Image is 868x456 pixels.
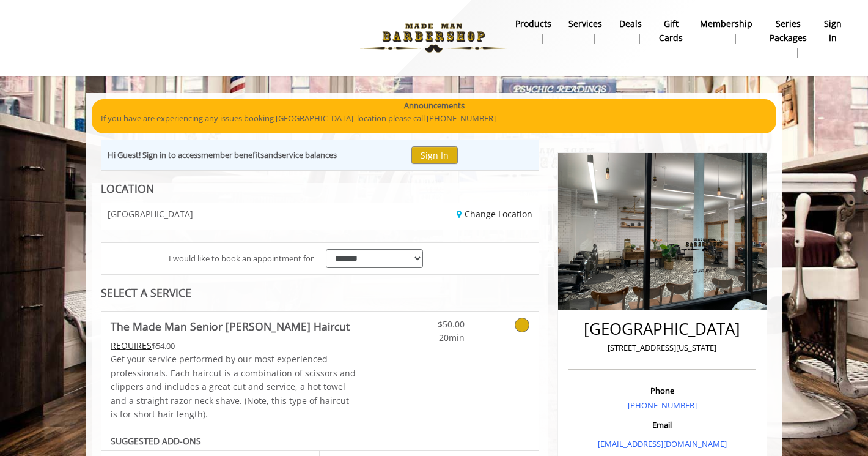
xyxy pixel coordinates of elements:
span: I would like to book an appointment for [169,252,314,265]
p: If you have are experiencing any issues booking [GEOGRAPHIC_DATA] location please call [PHONE_NUM... [101,112,767,125]
span: [GEOGRAPHIC_DATA] [108,209,193,219]
a: Gift cardsgift cards [650,15,691,61]
b: LOCATION [101,181,154,196]
b: Membership [700,17,752,31]
a: sign insign in [815,15,850,47]
h2: [GEOGRAPHIC_DATA] [572,320,753,338]
button: Sign In [411,146,458,164]
div: $54.00 [111,339,356,353]
div: Hi Guest! Sign in to access and [108,149,337,162]
a: MembershipMembership [691,15,761,47]
b: Deals [619,17,642,31]
b: SUGGESTED ADD-ONS [111,435,201,447]
a: Change Location [457,208,532,220]
img: Made Man Barbershop logo [350,4,518,72]
a: DealsDeals [611,15,650,47]
a: [EMAIL_ADDRESS][DOMAIN_NAME] [598,438,727,449]
a: [PHONE_NUMBER] [628,400,697,411]
h3: Email [572,420,753,429]
a: Productsproducts [507,15,560,47]
b: Series packages [770,17,807,45]
div: SELECT A SERVICE [101,287,539,299]
p: Get your service performed by our most experienced professionals. Each haircut is a combination o... [111,353,356,421]
b: sign in [824,17,842,45]
a: Series packagesSeries packages [761,15,815,61]
b: member benefits [201,149,264,160]
b: products [515,17,551,31]
b: Announcements [404,99,465,112]
h3: Phone [572,386,753,395]
b: gift cards [659,17,683,45]
b: service balances [278,149,337,160]
b: Services [568,17,602,31]
span: This service needs some Advance to be paid before we block your appointment [111,340,152,351]
a: ServicesServices [560,15,611,47]
span: $50.00 [392,318,465,331]
b: The Made Man Senior [PERSON_NAME] Haircut [111,318,350,335]
p: [STREET_ADDRESS][US_STATE] [572,342,753,354]
span: 20min [392,331,465,345]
